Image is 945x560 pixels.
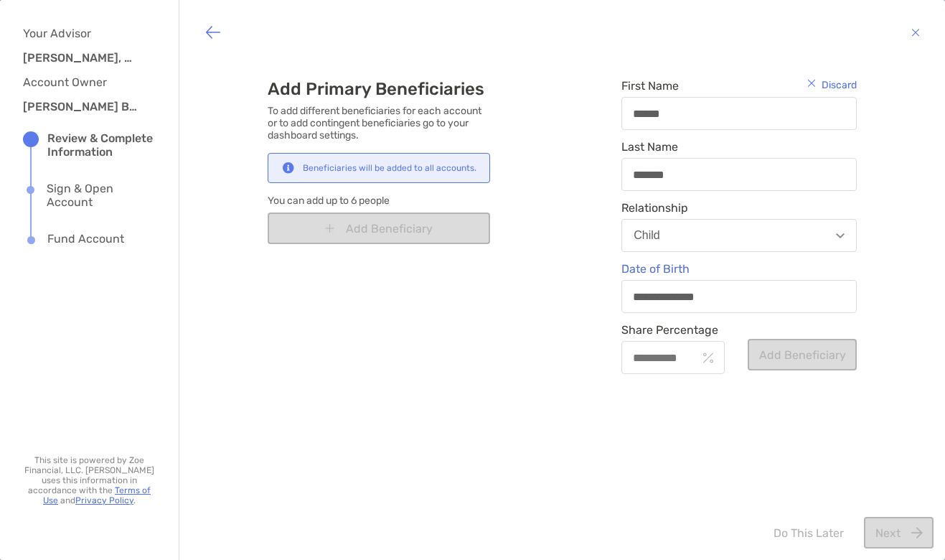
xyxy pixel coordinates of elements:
img: button icon [911,24,920,41]
span: First Name [621,79,857,93]
p: This site is powered by Zoe Financial, LLC. [PERSON_NAME] uses this information in accordance wit... [23,455,156,505]
span: Date of Birth [621,262,857,276]
div: Child [634,229,659,242]
button: Child [621,219,857,252]
input: Share Percentageinput icon [622,352,697,364]
h3: Add Primary Beneficiaries [268,79,490,99]
img: Open dropdown arrow [836,233,845,238]
div: Discard [807,79,857,91]
input: Date of Birth [622,291,856,303]
h4: Your Advisor [23,27,145,40]
img: button icon [204,24,222,41]
img: Notification icon [280,162,297,174]
span: Relationship [621,201,857,215]
img: cross [807,79,816,87]
div: Beneficiaries will be added to all accounts. [303,163,476,173]
span: You can add up to 6 people [268,195,490,207]
p: To add different beneficiaries for each account or to add contingent beneficiaries go to your das... [268,105,490,141]
input: Last Name [622,169,856,181]
img: input icon [703,353,713,363]
h4: Account Owner [23,75,145,89]
span: Last Name [621,140,857,154]
div: Review & Complete Information [47,131,156,159]
div: Fund Account [47,232,124,248]
input: First Name [622,108,856,120]
h3: [PERSON_NAME], CFP®, CDFA® [23,51,138,65]
a: Privacy Policy [75,495,133,505]
h3: [PERSON_NAME] Bangalore [PERSON_NAME] [23,100,138,113]
span: Share Percentage [621,323,725,337]
div: Sign & Open Account [47,182,156,209]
